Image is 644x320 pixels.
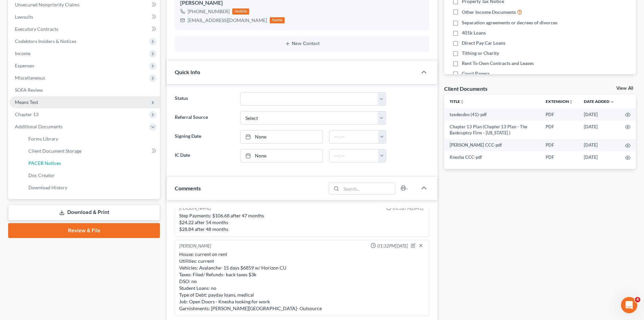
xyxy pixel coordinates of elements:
a: Forms Library [23,133,160,145]
a: PACER Notices [23,157,160,169]
td: PDF [540,121,578,139]
span: Client Document Storage [28,148,81,154]
input: -- : -- [330,149,378,162]
td: PDF [540,108,578,121]
div: Step Payments: $106.68 after 47 months $24.22 after 54 months $28.84 after 48 months [179,212,425,233]
span: Codebtors Insiders & Notices [15,38,76,44]
span: [PHONE_NUMBER] [188,8,230,14]
div: [EMAIL_ADDRESS][DOMAIN_NAME] [188,17,267,24]
span: Income [15,50,30,56]
i: unfold_more [460,100,464,104]
label: IC Date [171,149,237,163]
a: Review & File [8,223,160,238]
a: Titleunfold_more [450,99,464,104]
a: SOFA Review [9,84,160,96]
span: 4 [635,297,640,302]
span: Other Income Documents [462,9,516,16]
span: Forms Library [28,136,58,142]
label: Signing Date [171,130,237,144]
span: Court Papers [462,70,490,77]
label: Referral Source [171,111,237,125]
td: Knesha CCC-pdf [444,151,540,164]
td: [DATE] [578,121,620,139]
span: Comments [175,185,201,191]
span: Tithing or Charity [462,50,499,57]
span: Executory Contracts [15,26,58,32]
span: Additional Documents [15,124,63,129]
div: mobile [232,8,249,15]
span: Rent To Own Contracts and Leases [462,60,534,67]
span: Direct Pay Car Loans [462,40,505,46]
span: Doc Creator [28,172,55,178]
i: expand_more [610,100,614,104]
div: House: current on rent Utilities: current Vehicles: Avalanche- 15 days $6859 w/ Horizon CU Taxes:... [179,251,425,312]
span: Means Test [15,99,38,105]
span: Unsecured Nonpriority Claims [15,2,79,7]
iframe: Intercom live chat [621,297,637,313]
span: 01:32PM[DATE] [377,243,408,249]
td: [PERSON_NAME] CCC-pdf [444,139,540,151]
span: Expenses [15,63,34,68]
span: Miscellaneous [15,75,45,81]
a: Lawsuits [9,11,160,23]
td: PDF [540,151,578,164]
td: [DATE] [578,139,620,151]
a: None [241,149,322,162]
a: View All [616,86,633,91]
input: -- : -- [330,130,378,143]
td: PDF [540,139,578,151]
input: Search... [341,183,395,194]
span: 01:32PM[DATE] [393,205,424,211]
span: Download History [28,185,67,190]
td: [DATE] [578,151,620,164]
a: Client Document Storage [23,145,160,157]
div: Client Documents [444,85,487,92]
i: unfold_more [569,100,573,104]
div: [PERSON_NAME] [179,243,211,250]
a: Download & Print [8,205,160,220]
a: Executory Contracts [9,23,160,35]
div: [PERSON_NAME] [179,205,211,211]
span: Chapter 13 [15,111,39,117]
label: Status [171,92,237,106]
span: Separation agreements or decrees of divorces [462,19,557,26]
span: PACER Notices [28,160,61,166]
a: Date Added expand_more [584,99,614,104]
div: home [270,17,285,23]
a: Extensionunfold_more [546,99,573,104]
span: 401k Loans [462,29,486,36]
button: New Contact [180,41,424,46]
span: Lawsuits [15,14,33,20]
span: SOFA Review [15,87,43,93]
a: None [241,130,322,143]
td: Chapter 13 Plan (Chapter 13 Plan - The Bankruptcy Firm - [US_STATE] ) [444,121,540,139]
a: Doc Creator [23,169,160,182]
td: taxdecdso (41)-pdf [444,108,540,121]
a: Download History [23,182,160,194]
span: Quick Info [175,69,200,75]
td: [DATE] [578,108,620,121]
